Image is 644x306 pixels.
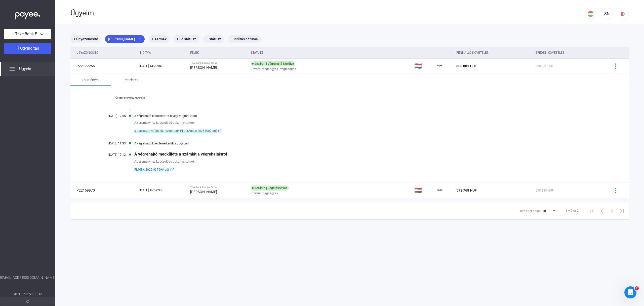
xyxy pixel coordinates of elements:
span: 598 388 HUF [536,189,554,192]
span: Trive Bank Europe Zrt. [15,31,40,37]
img: payee-logo [437,187,443,193]
button: SN [601,8,613,20]
td: 🇭🇺 [412,58,435,74]
div: A végrehajtó megküldte a számlát a végrehajtásról [134,152,604,157]
img: more-blue [613,64,618,69]
div: [DATE] 14:29:04 [139,64,186,69]
span: 598 768 HUF [456,188,477,192]
div: Indítva [139,50,151,56]
div: A végrehajtó kijelölésre került az ügyben [134,142,604,145]
img: list.svg [9,66,15,72]
img: payee-logo [437,63,443,69]
div: Események [82,77,99,83]
button: Next page [607,206,617,216]
mat-icon: close [138,37,143,41]
a: FMHBK-2025-037696.pdfexternal-link-blue [134,167,604,173]
th: Státusz [249,47,412,58]
div: Az eseményhez kapcsolódó dokumentumok: [134,159,604,164]
a: kibocsatott.vh.TriveBankHungary.PinterAgnes.20251007.pdfexternal-link-blue [134,128,604,134]
div: [DATE] 15:59:30 [139,188,186,193]
div: [DATE] 17:12 [96,153,126,157]
button: Ügyindítás [4,43,51,54]
img: HU [588,11,594,17]
button: more-blue [610,185,621,196]
span: kibocsatott.vh.TriveBankHungary.PinterAgnes.20251007.pdf [134,128,217,134]
img: external-link-blue [169,168,175,171]
span: Ügyindítás [20,46,39,51]
div: 1 – 2 of 2 [566,208,579,214]
td: P22169970 [70,183,137,198]
a: Összes esemény mutatása [96,96,165,99]
iframe: Intercom live chat [624,286,636,298]
td: P22172256 [70,58,137,74]
button: logout-red [617,8,629,20]
strong: v2.11.12 [30,292,42,296]
span: 1 [635,286,639,290]
div: Ügyeim [70,9,585,17]
button: Last page [617,206,627,216]
div: Fennálló követelés [456,50,532,56]
mat-select: Items per page: [542,208,556,214]
div: Lezárult | Jogerőssé vált [251,186,289,191]
mat-chip: + Termék [149,35,170,43]
img: arrow-double-left-grey.svg [26,300,29,303]
div: [DATE] 17:55 [96,114,126,118]
mat-chip: [PERSON_NAME] [105,35,145,43]
div: Trive Bank Europe Zrt. vs [190,62,247,65]
td: 🇭🇺 [412,183,435,198]
div: Ügyazonosító [76,50,98,56]
mat-chip: + Ügyazonosító [70,35,101,43]
strong: [PERSON_NAME] [190,190,217,194]
span: FMHBK-2025-037696.pdf [134,167,169,173]
div: Ügyazonosító [76,50,135,56]
div: Indítva [139,50,186,56]
img: external-link-blue [217,129,223,133]
mat-chip: + Státusz [203,35,224,43]
div: Felek [190,50,199,56]
span: Fizetési meghagyás - végrehajtás [251,66,296,72]
div: Fennálló követelés [456,50,489,56]
button: Trive Bank Europe Zrt. [4,29,51,39]
div: Items per page: [519,208,540,214]
span: Fizetési meghagyás [251,190,278,196]
mat-chip: + Fő státusz [174,35,199,43]
div: Felek [190,50,247,56]
div: Az eseményhez kapcsolódó dokumentumok: [134,120,604,125]
img: white-payee-white-dot.svg [15,9,40,20]
button: HU [585,8,597,20]
div: Eredeti követelés [536,50,604,56]
mat-chip: + Indítás dátuma [228,35,261,43]
div: [DATE] 11:33 [96,142,126,145]
button: more-blue [610,61,621,71]
img: more-blue [613,188,618,193]
strong: [PERSON_NAME] [190,66,217,70]
img: logout-red [620,11,626,17]
img: plus-white.svg [17,46,20,50]
div: Eredeti követelés [536,50,564,56]
button: Previous page [597,206,607,216]
div: SN [602,11,611,17]
span: 10 [542,209,546,213]
span: 608 881 HUF [456,64,477,68]
div: A végrehajtó kibocsátotta a végrehajtási lapot [134,114,604,118]
div: Trive Bank Europe Zrt. vs [190,186,247,189]
div: Részletek [124,77,138,83]
button: First page [587,206,597,216]
div: Lezárult | Végrehajtó kijelölve [251,61,295,66]
span: 608 881 HUF [536,65,554,68]
span: Ügyeim [19,66,32,72]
